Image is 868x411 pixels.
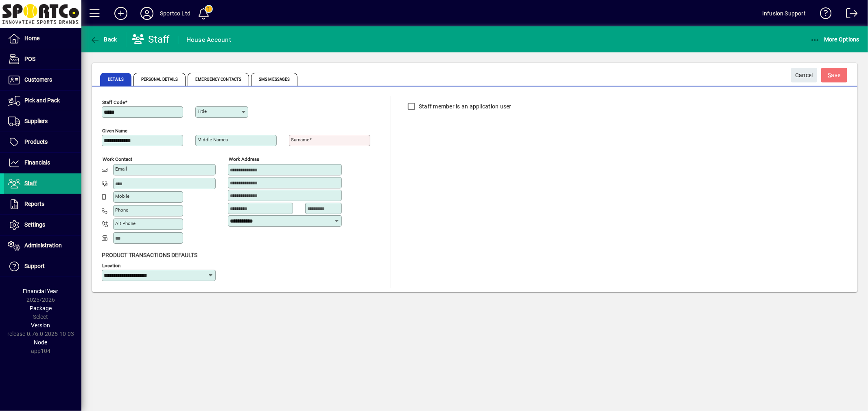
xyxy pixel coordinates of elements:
[34,339,48,346] span: Node
[24,263,45,269] span: Support
[251,73,297,86] span: SMS Messages
[108,6,134,21] button: Add
[102,128,127,134] mat-label: Given name
[102,263,120,268] mat-label: Location
[840,2,858,28] a: Logout
[4,153,81,173] a: Financials
[4,194,81,214] a: Reports
[814,2,832,28] a: Knowledge Base
[828,69,841,82] span: ave
[828,72,831,78] span: S
[132,33,170,46] div: Staff
[24,56,35,62] span: POS
[24,159,50,166] span: Financials
[102,100,125,105] mat-label: Staff Code
[762,7,806,20] div: Infusion Support
[134,6,160,21] button: Profile
[24,180,37,186] span: Staff
[133,73,186,86] span: Personal Details
[24,76,52,83] span: Customers
[4,256,81,277] a: Support
[4,70,81,90] a: Customers
[24,201,44,207] span: Reports
[186,33,231,46] div: House Account
[23,288,59,294] span: Financial Year
[4,91,81,111] a: Pick and Pack
[24,138,48,145] span: Products
[4,28,81,49] a: Home
[197,108,207,114] mat-label: Title
[24,35,39,41] span: Home
[100,73,131,86] span: Details
[417,102,512,110] label: Staff member is an application user
[115,193,129,199] mat-label: Mobile
[808,32,862,47] button: More Options
[90,36,117,43] span: Back
[4,132,81,152] a: Products
[188,73,249,86] span: Emergency Contacts
[81,32,126,47] app-page-header-button: Back
[4,49,81,69] a: POS
[160,7,190,20] div: Sportco Ltd
[24,97,60,104] span: Pick and Pack
[31,322,50,329] span: Version
[115,221,136,226] mat-label: Alt Phone
[102,252,197,258] span: Product Transactions Defaults
[24,118,48,124] span: Suppliers
[4,236,81,256] a: Administration
[88,32,119,47] button: Back
[30,305,52,311] span: Package
[795,69,813,82] span: Cancel
[821,68,847,82] button: Save
[4,111,81,132] a: Suppliers
[197,137,228,143] mat-label: Middle names
[4,215,81,235] a: Settings
[810,36,860,43] span: More Options
[115,166,127,172] mat-label: Email
[291,137,309,143] mat-label: Surname
[24,221,45,228] span: Settings
[115,207,128,213] mat-label: Phone
[24,242,62,249] span: Administration
[791,68,817,82] button: Cancel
